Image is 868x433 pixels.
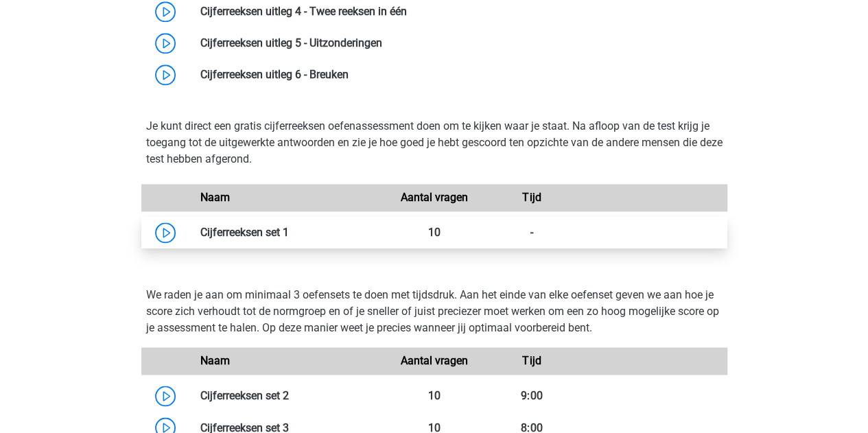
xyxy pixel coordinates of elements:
div: Aantal vragen [385,353,482,369]
div: Cijferreeksen set 2 [190,388,386,404]
div: Cijferreeksen uitleg 4 - Twee reeksen in één [190,3,727,20]
div: Naam [190,189,386,206]
div: Cijferreeksen uitleg 6 - Breuken [190,67,727,83]
p: Je kunt direct een gratis cijferreeksen oefenassessment doen om te kijken waar je staat. Na afloo... [146,118,723,167]
p: We raden je aan om minimaal 3 oefensets te doen met tijdsdruk. Aan het einde van elke oefenset ge... [146,287,723,336]
div: Tijd [483,189,580,206]
div: Cijferreeksen uitleg 5 - Uitzonderingen [190,35,727,51]
div: Tijd [483,353,580,369]
div: Cijferreeksen set 1 [190,224,386,241]
div: Naam [190,353,386,369]
div: Aantal vragen [385,189,482,206]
